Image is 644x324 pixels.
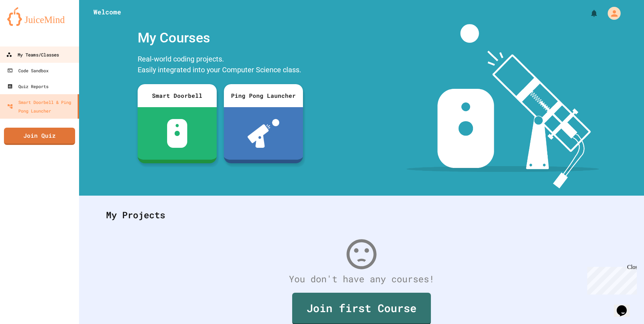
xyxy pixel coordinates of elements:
[167,119,188,148] img: sdb-white.svg
[99,272,624,286] div: You don't have any courses!
[600,5,622,22] div: My Account
[248,119,280,148] img: ppl-with-ball.png
[7,82,49,91] div: Quiz Reports
[224,84,303,107] div: Ping Pong Launcher
[7,98,75,115] div: Smart Doorbell & Ping Pong Launcher
[614,295,637,317] iframe: chat widget
[6,50,59,59] div: My Teams/Classes
[4,128,75,145] a: Join Quiz
[138,84,217,107] div: Smart Doorbell
[7,66,49,75] div: Code Sandbox
[134,52,307,79] div: Real-world coding projects. Easily integrated into your Computer Science class.
[576,7,600,19] div: My Notifications
[3,3,50,46] div: Chat with us now!Close
[99,201,624,229] div: My Projects
[406,24,599,188] img: banner-image-my-projects.png
[7,7,72,26] img: logo-orange.svg
[584,264,637,295] iframe: chat widget
[134,24,307,52] div: My Courses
